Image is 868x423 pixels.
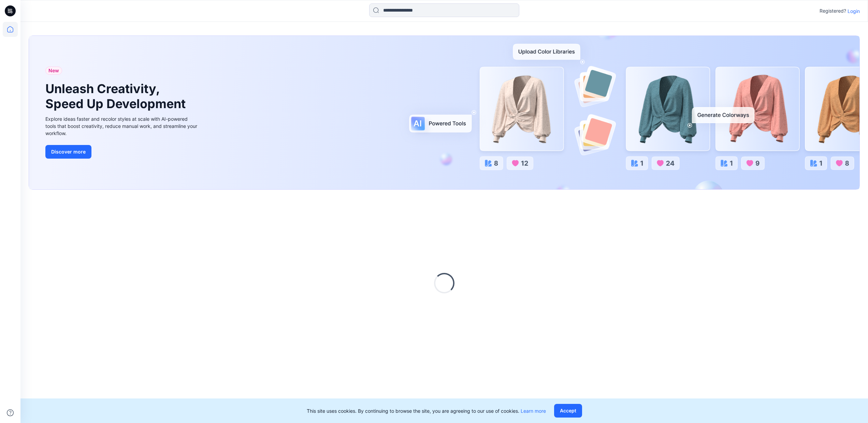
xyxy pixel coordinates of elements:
[554,404,582,418] button: Accept
[45,115,199,137] div: Explore ideas faster and recolor styles at scale with AI-powered tools that boost creativity, red...
[45,145,199,159] a: Discover more
[307,407,546,414] p: This site uses cookies. By continuing to browse the site, you are agreeing to our use of cookies.
[48,67,59,75] span: New
[521,408,546,414] a: Learn more
[820,7,846,15] p: Registered?
[45,145,91,159] button: Discover more
[45,82,189,111] h1: Unleash Creativity, Speed Up Development
[848,8,860,15] p: Login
